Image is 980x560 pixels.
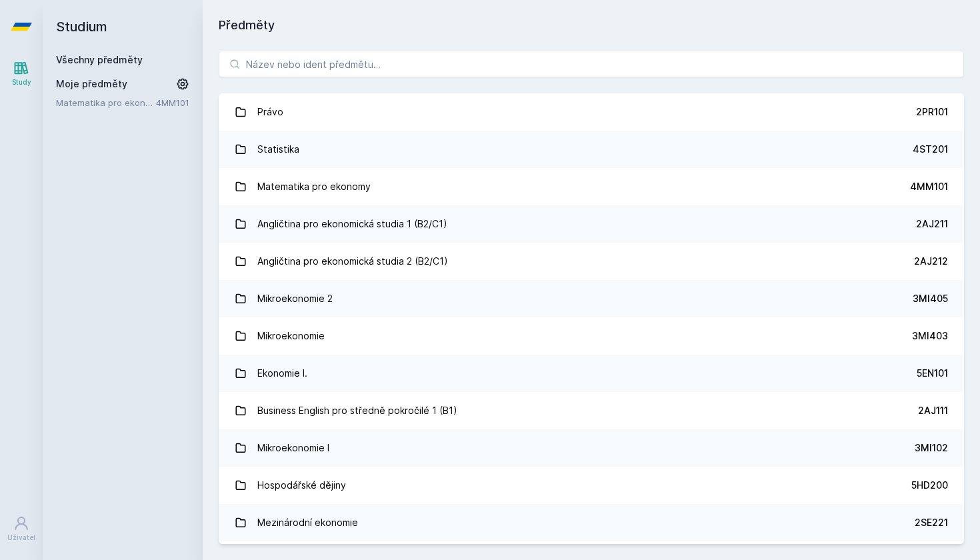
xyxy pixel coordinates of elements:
[219,280,964,317] a: Mikroekonomie 2 3MI405
[257,136,299,163] div: Statistika
[12,77,31,87] div: Study
[219,467,964,504] a: Hospodářské dějiny 5HD200
[257,99,283,125] div: Právo
[913,143,948,156] div: 4ST201
[257,248,448,275] div: Angličtina pro ekonomická studia 2 (B2/C1)
[911,479,948,492] div: 5HD200
[156,97,189,108] a: 4MM101
[257,323,325,349] div: Mikroekonomie
[56,77,127,91] span: Moje předměty
[257,435,329,461] div: Mikroekonomie I
[219,243,964,280] a: Angličtina pro ekonomická studia 2 (B2/C1) 2AJ212
[916,217,948,231] div: 2AJ211
[219,392,964,429] a: Business English pro středně pokročilé 1 (B1) 2AJ111
[915,516,948,529] div: 2SE221
[3,509,40,549] a: Uživatel
[219,317,964,355] a: Mikroekonomie 3MI403
[915,441,948,455] div: 3MI102
[257,360,307,387] div: Ekonomie I.
[257,285,333,312] div: Mikroekonomie 2
[219,131,964,168] a: Statistika 4ST201
[257,173,371,200] div: Matematika pro ekonomy
[56,96,156,109] a: Matematika pro ekonomy
[914,255,948,268] div: 2AJ212
[257,211,447,237] div: Angličtina pro ekonomická studia 1 (B2/C1)
[219,429,964,467] a: Mikroekonomie I 3MI102
[257,472,346,499] div: Hospodářské dějiny
[219,51,964,77] input: Název nebo ident předmětu…
[918,404,948,417] div: 2AJ111
[917,367,948,380] div: 5EN101
[3,53,40,94] a: Study
[56,54,143,65] a: Všechny předměty
[257,397,457,424] div: Business English pro středně pokročilé 1 (B1)
[910,180,948,193] div: 4MM101
[916,105,948,119] div: 2PR101
[219,16,964,35] h1: Předměty
[219,504,964,541] a: Mezinárodní ekonomie 2SE221
[7,533,35,543] div: Uživatel
[219,205,964,243] a: Angličtina pro ekonomická studia 1 (B2/C1) 2AJ211
[257,509,358,536] div: Mezinárodní ekonomie
[219,168,964,205] a: Matematika pro ekonomy 4MM101
[219,93,964,131] a: Právo 2PR101
[912,329,948,343] div: 3MI403
[913,292,948,305] div: 3MI405
[219,355,964,392] a: Ekonomie I. 5EN101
